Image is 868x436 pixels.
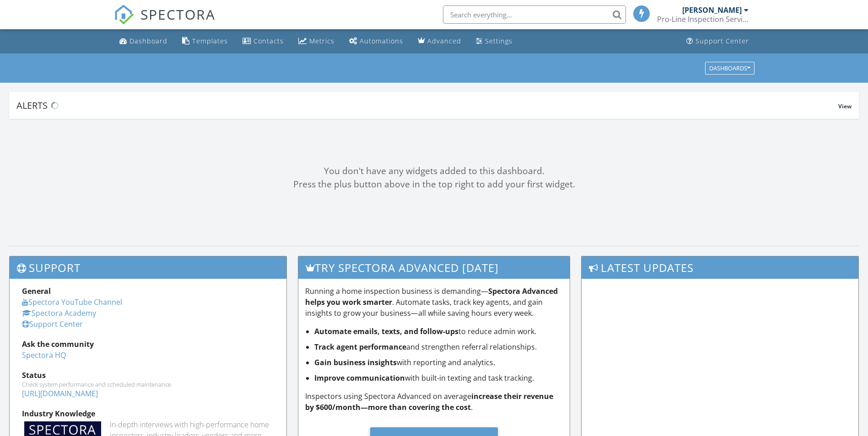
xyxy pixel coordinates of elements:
[360,37,403,45] div: Automations
[314,357,563,368] li: with reporting and analytics.
[129,37,167,45] div: Dashboard
[305,286,563,319] p: Running a home inspection business is demanding— . Automate tasks, track key agents, and gain ins...
[22,339,274,350] div: Ask the community
[414,33,465,50] a: Advanced
[253,37,284,45] div: Contacts
[22,370,274,381] div: Status
[114,12,216,32] a: SPECTORA
[116,33,171,50] a: Dashboard
[22,319,83,329] a: Support Center
[427,37,461,45] div: Advanced
[314,341,563,352] li: and strengthen referral relationships.
[314,342,406,352] strong: Track agent performance
[314,326,563,337] li: to reduce admin work.
[838,102,852,110] span: View
[298,256,570,279] h3: Try spectora advanced [DATE]
[295,33,338,50] a: Metrics
[309,37,334,45] div: Metrics
[114,5,134,25] img: The Best Home Inspection Software - Spectora
[10,256,286,279] h3: Support
[314,357,397,367] strong: Gain business insights
[22,297,122,307] a: Spectora YouTube Channel
[22,286,51,296] strong: General
[22,308,96,318] a: Spectora Academy
[239,33,287,50] a: Contacts
[705,62,755,74] button: Dashboards
[305,391,563,413] p: Inspectors using Spectora Advanced on average .
[485,37,512,45] div: Settings
[22,381,274,388] div: Check system performance and scheduled maintenance.
[314,373,405,383] strong: Improve communication
[16,99,838,112] div: Alerts
[582,256,858,279] h3: Latest Updates
[472,33,516,50] a: Settings
[683,33,753,50] a: Support Center
[695,37,749,45] div: Support Center
[682,5,742,15] div: [PERSON_NAME]
[305,391,553,412] strong: increase their revenue by $600/month—more than covering the cost
[22,350,66,360] a: Spectora HQ
[314,372,563,383] li: with built-in texting and task tracking.
[192,37,228,45] div: Templates
[657,15,749,24] div: Pro-Line Inspection Services.
[9,178,859,191] div: Press the plus button above in the top right to add your first widget.
[178,33,232,50] a: Templates
[305,286,558,307] strong: Spectora Advanced helps you work smarter
[140,5,216,24] span: SPECTORA
[443,5,626,24] input: Search everything...
[22,408,274,419] div: Industry Knowledge
[709,65,750,71] div: Dashboards
[314,326,458,336] strong: Automate emails, texts, and follow-ups
[345,33,407,50] a: Automations (Basic)
[22,388,98,399] a: [URL][DOMAIN_NAME]
[9,165,859,178] div: You don't have any widgets added to this dashboard.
